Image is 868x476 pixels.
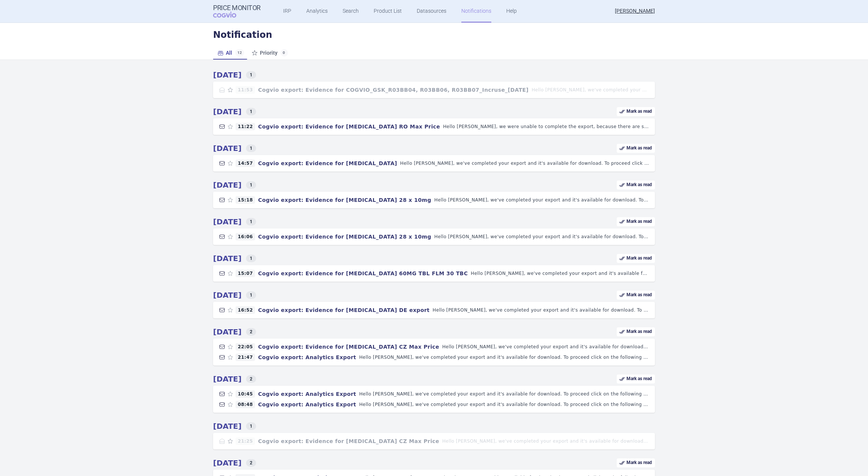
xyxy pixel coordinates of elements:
strong: [DATE] [213,70,242,79]
a: Mark as read [617,144,655,153]
a: Mark as read [617,327,655,336]
span: 1 [246,181,256,189]
p: Hello [PERSON_NAME], we've completed your export and it's available for download. To proceed clic... [442,343,649,351]
a: Mark as read [617,375,655,383]
span: 16:52 [236,306,255,314]
h2: Notification [213,29,655,42]
span: COGVIO [213,12,247,18]
span: 14:57 [236,160,255,167]
p: Hello [PERSON_NAME], we've completed your export and it's available for download. To proceed clic... [471,270,649,277]
span: 21:25 [236,437,255,445]
a: Mark as read [617,217,655,226]
p: Hello [PERSON_NAME], we've completed your export and it's available for download. To proceed clic... [532,86,649,94]
strong: [DATE] [213,375,242,383]
span: 1 [246,145,256,152]
strong: [DATE] [213,217,242,226]
span: 1 [246,422,256,430]
span: 2 [246,328,256,336]
p: Hello [PERSON_NAME], we've completed your export and it's available for download. To proceed clic... [359,354,649,361]
span: 15:18 [236,196,255,204]
h4: Cogvio export: Analytics Export [255,390,359,398]
a: Priority0 [247,46,291,60]
strong: [DATE] [213,327,242,336]
span: 11:53 [236,86,255,94]
span: 2 [246,459,256,467]
span: 10:45 [236,390,255,398]
strong: [DATE] [213,181,242,190]
h4: Cogvio export: Evidence for [MEDICAL_DATA] 60MG TBL FLM 30 TBC [255,270,471,277]
h4: Cogvio export: Evidence for [MEDICAL_DATA] 28 x 10mg [255,196,434,204]
p: Hello [PERSON_NAME], we've completed your export and it's available for download. To proceed clic... [359,401,649,408]
a: Mark as read [617,458,655,467]
p: Hello [PERSON_NAME], we've completed your export and it's available for download. To proceed clic... [359,390,649,398]
span: 08:48 [236,401,255,408]
span: 1 [246,291,256,299]
h4: Cogvio export: Evidence for [MEDICAL_DATA] RO Max Price [255,123,443,130]
h4: Cogvio export: Evidence for [MEDICAL_DATA] CZ Max Price [255,343,442,351]
a: Mark as read [617,291,655,300]
p: Hello [PERSON_NAME], we've completed your export and it's available for download. To proceed clic... [433,306,649,314]
h4: Cogvio export: Evidence for COGVIO_GSK_R03BB04, R03BB06, R03BB07_Incruse_[DATE] [255,86,531,94]
p: Hello [PERSON_NAME], we've completed your export and it's available for download. To proceed clic... [442,437,649,445]
h4: Cogvio export: Evidence for [MEDICAL_DATA] CZ Max Price [255,437,442,445]
span: 2 [246,375,256,383]
strong: [DATE] [213,254,242,263]
span: 21:47 [236,354,255,361]
h4: Cogvio export: Evidence for [MEDICAL_DATA] [255,160,400,167]
strong: [DATE] [213,107,242,116]
h4: Cogvio export: Evidence for [MEDICAL_DATA] 28 x 10mg [255,233,434,240]
span: 1 [246,218,256,225]
p: Hello [PERSON_NAME], we were unable to complete the export, because there are some problems in so... [443,123,649,130]
strong: [DATE] [213,458,242,467]
strong: [DATE] [213,144,242,153]
p: Hello [PERSON_NAME], we've completed your export and it's available for download. To proceed clic... [400,160,649,167]
strong: [DATE] [213,291,242,300]
p: Hello [PERSON_NAME], we've completed your export and it's available for download. To proceed clic... [434,196,649,204]
h4: Cogvio export: Analytics Export [255,401,359,408]
a: Mark as read [617,254,655,263]
p: Hello [PERSON_NAME], we've completed your export and it's available for download. To proceed clic... [434,233,649,240]
span: 22:05 [236,343,255,351]
h4: Cogvio export: Evidence for [MEDICAL_DATA] DE export [255,306,433,314]
span: 15:07 [236,270,255,277]
span: 1 [246,71,256,79]
a: Price MonitorCOGVIO [213,4,261,18]
strong: Price Monitor [213,4,261,12]
span: 11:22 [236,123,255,130]
span: 1 [246,108,256,115]
span: 1 [246,255,256,262]
span: 16:06 [236,233,255,240]
a: Mark as read [617,181,655,190]
span: 0 [280,49,288,57]
a: Mark as read [617,107,655,116]
strong: [DATE] [213,422,242,431]
h4: Cogvio export: Analytics Export [255,354,359,361]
